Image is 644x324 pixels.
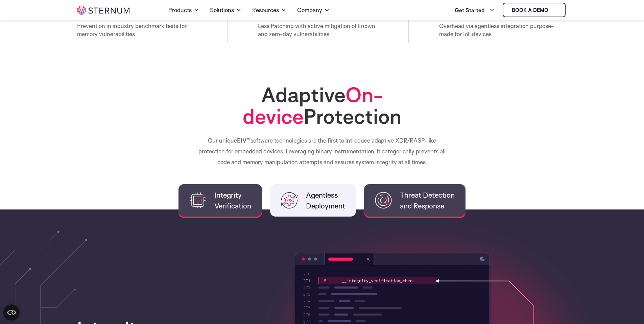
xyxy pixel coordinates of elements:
[281,192,298,209] img: Agentless Deployment
[551,7,556,13] img: sternum iot
[258,22,378,38] p: Less Patching with active mitigation of known and zero-day vulnerabilities
[306,190,345,211] span: Agentless Deployment
[252,1,286,20] a: Resources
[439,22,567,38] p: Overhead via agentless integration purpose-made for IoT devices
[168,1,199,20] a: Products
[3,304,20,321] button: Open CMP widget
[77,6,129,15] img: sternum iot
[210,1,241,20] a: Solutions
[503,3,566,17] a: Book a demo
[455,3,495,17] a: Get Started
[375,192,392,209] img: Threat Detection and Response
[214,190,251,211] span: Integrity Verification
[187,84,457,127] h2: Adaptive Protection
[243,82,383,129] span: On-device
[189,192,206,209] img: Integrity Verification
[195,135,449,168] p: Our unique software technologies are the first to introduce adaptive XDR/RASP-like protection for...
[297,1,330,20] a: Company
[237,137,251,144] b: EIV™
[77,22,197,38] p: Prevention in industry benchmark tests for memory vulnerabilities
[400,190,455,211] span: Threat Detection and Response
